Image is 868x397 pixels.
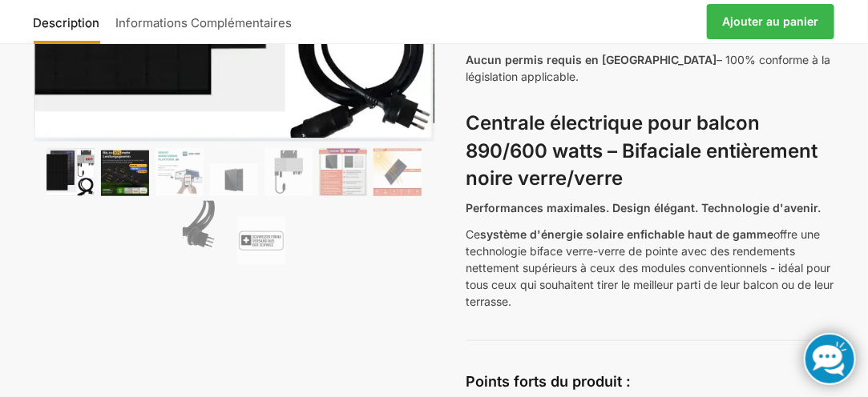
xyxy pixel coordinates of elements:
font: Description [34,15,100,30]
font: offre une technologie biface verre-verre de pointe avec des rendements nettement supérieurs à ceu... [466,227,834,308]
font: Centrale électrique pour balcon 890/600 watts – Bifaciale entièrement noire verre/verre [466,111,818,190]
img: Centrale électrique pour balcon 890/600 watts bi-bloc verre/verre – Photo 5 [264,148,313,196]
font: – 100% conforme à la législation applicable. [466,53,830,83]
img: Maysun [210,164,258,196]
font: Aucun permis requis en [GEOGRAPHIC_DATA] [466,53,717,66]
img: Centrale électrique pour balcon 890/600 watts bi-bloc verre/verre – Image 9 [237,217,285,265]
a: Informations Complémentaires [108,2,301,41]
img: Modules bificiaux par rapport aux modules bon marché [319,148,367,196]
a: Ajouter au panier [707,4,835,39]
font: système d'énergie solaire enfichable haut de gamme [480,227,773,241]
font: Performances maximales. Design élégant. Technologie d'avenir. [466,201,821,215]
font: Points forts du produit : [466,373,631,390]
img: Câble de connexion - 3 mètres_Prise suisse [183,201,231,265]
font: Informations Complémentaires [116,15,293,30]
img: Module bificial haute performance [46,148,95,196]
img: Centrale électrique pour balcon 890/600 watts bi-bloc verre/verre – Photo 3 [155,148,204,196]
img: Centrale électrique pour balcon 890/600 watts bi-bloc verre/verre – Photo 2 [101,150,149,196]
img: Bificial 30% de puissance en plus [373,148,422,196]
a: Description [34,2,108,41]
font: Ajouter au panier [723,14,819,28]
font: Ce [466,227,480,241]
